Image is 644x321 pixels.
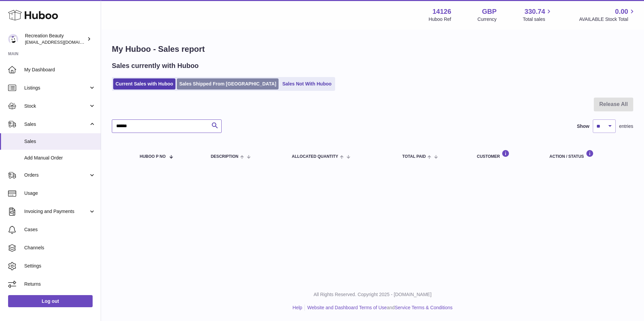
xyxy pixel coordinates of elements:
img: customercare@recreationbeauty.com [8,34,18,44]
strong: GBP [482,7,496,16]
span: Usage [24,190,96,197]
a: Current Sales with Huboo [113,78,175,90]
span: Returns [24,281,96,287]
a: Help [293,305,302,310]
span: 330.74 [524,7,545,16]
a: Sales Shipped From [GEOGRAPHIC_DATA] [177,78,279,90]
span: Total sales [523,16,553,23]
span: AVAILABLE Stock Total [579,16,636,23]
span: Add Manual Order [24,155,96,161]
span: Invoicing and Payments [24,208,89,215]
span: Huboo P no [140,154,166,159]
span: Sales [24,121,89,128]
a: Log out [8,295,93,307]
div: Recreation Beauty [25,33,86,45]
li: and [305,305,452,311]
span: Description [211,154,238,159]
span: Settings [24,263,96,269]
div: Currency [478,16,497,23]
span: entries [619,123,633,130]
a: 330.74 Total sales [523,7,553,23]
a: 0.00 AVAILABLE Stock Total [579,7,636,23]
span: Listings [24,85,89,91]
div: Huboo Ref [429,16,451,23]
strong: 14126 [432,7,451,16]
span: 0.00 [615,7,628,16]
span: [EMAIL_ADDRESS][DOMAIN_NAME] [25,39,99,45]
label: Show [577,123,589,130]
a: Service Terms & Conditions [395,305,453,310]
p: All Rights Reserved. Copyright 2025 - [DOMAIN_NAME] [106,291,639,298]
span: Total paid [402,154,426,159]
a: Website and Dashboard Terms of Use [307,305,387,310]
h1: My Huboo - Sales report [112,44,633,55]
div: Action / Status [549,150,626,159]
span: Sales [24,138,96,145]
span: ALLOCATED Quantity [292,154,338,159]
h2: Sales currently with Huboo [112,61,199,70]
span: Cases [24,226,96,233]
span: Channels [24,245,96,251]
span: Orders [24,172,89,178]
span: My Dashboard [24,67,96,73]
div: Customer [477,150,536,159]
span: Stock [24,103,89,109]
a: Sales Not With Huboo [280,78,334,90]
